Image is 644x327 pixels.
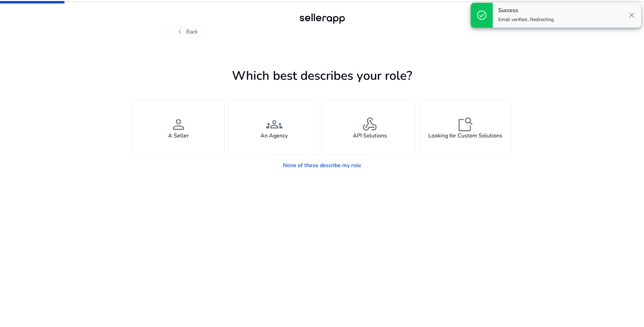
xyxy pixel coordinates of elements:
h4: Looking for Custom Solutions [428,133,502,139]
span: person [170,116,187,133]
button: groupsAn Agency [228,100,320,155]
h4: An Agency [260,133,288,139]
span: groups [266,116,283,133]
h4: Success [498,7,554,14]
h1: Which best describes your role? [133,68,512,83]
h4: API Solutions [353,133,387,139]
span: check_circle [476,10,487,21]
button: chevron_leftBack [167,26,206,38]
p: Email verified...Redirecting [498,16,554,23]
span: webhook [361,116,378,133]
button: personA Seller [133,100,225,155]
button: webhookAPI Solutions [324,100,416,155]
h4: A Seller [168,133,189,139]
span: feature_search [457,116,474,133]
a: None of these describe my role [277,158,367,172]
span: chevron_left [176,28,184,36]
button: feature_searchLooking for Custom Solutions [419,100,512,155]
span: close [627,11,636,19]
